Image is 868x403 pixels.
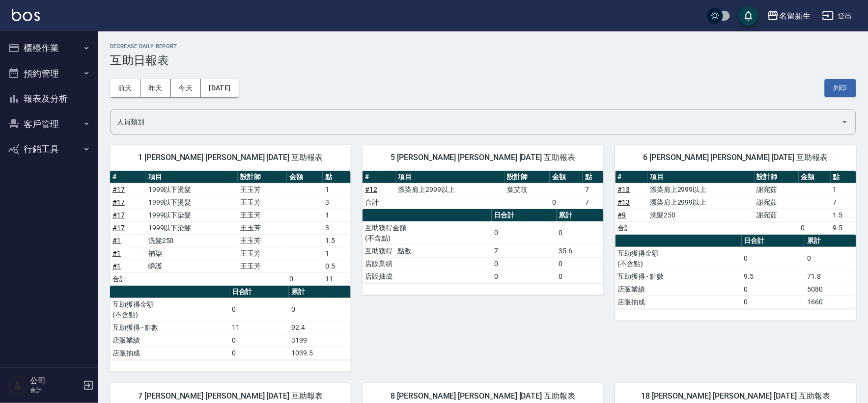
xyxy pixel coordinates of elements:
td: 7 [492,244,557,257]
td: 互助獲得金額 (不含點) [363,221,492,244]
th: 金額 [287,171,323,184]
span: 8 [PERSON_NAME] [PERSON_NAME] [DATE] 互助報表 [374,391,591,401]
th: 項目 [395,171,504,184]
img: Person [8,376,28,395]
td: 7 [583,196,603,209]
p: 會計 [30,386,80,395]
td: 1999以下染髮 [146,221,238,234]
td: 互助獲得 - 點數 [363,244,492,257]
th: # [110,171,146,184]
input: 人員名稱 [114,113,837,131]
th: 項目 [647,171,754,184]
td: 王玉芳 [238,221,287,234]
td: 漂染肩上2999以上 [395,183,504,196]
td: 洗髮250 [647,209,754,221]
th: 設計師 [504,171,550,184]
td: 0 [289,298,351,321]
td: 漂染肩上2999以上 [647,196,754,209]
th: 累計 [805,235,856,247]
table: a dense table [110,286,351,360]
button: 預約管理 [4,61,94,86]
table: a dense table [616,235,856,309]
button: 列印 [825,79,856,97]
td: 合計 [616,221,648,234]
td: 0 [229,334,289,347]
th: # [616,171,648,184]
td: 9.5 [742,270,805,283]
td: 1.5 [831,209,856,221]
td: 王玉芳 [238,196,287,209]
th: 日合計 [229,286,289,298]
button: 昨天 [140,79,171,97]
td: 店販業績 [616,283,742,296]
td: 互助獲得 - 點數 [616,270,742,283]
button: 前天 [110,79,140,97]
td: 7 [831,196,856,209]
td: 0 [557,257,604,270]
td: 店販抽成 [363,270,492,283]
td: 0 [557,270,604,283]
td: 3 [323,196,351,209]
h5: 公司 [30,376,80,386]
a: #1 [112,262,121,270]
span: 1 [PERSON_NAME] [PERSON_NAME] [DATE] 互助報表 [122,153,339,162]
span: 6 [PERSON_NAME] [PERSON_NAME] [DATE] 互助報表 [627,153,844,162]
table: a dense table [616,171,856,235]
td: 0 [557,221,604,244]
a: #1 [112,237,121,244]
h3: 互助日報表 [110,54,856,67]
table: a dense table [363,209,603,283]
td: 1999以下燙髮 [146,183,238,196]
td: 0 [550,196,583,209]
td: 合計 [363,196,395,209]
th: 點 [831,171,856,184]
span: 18 [PERSON_NAME] [PERSON_NAME] [DATE] 互助報表 [627,391,844,401]
td: 謝宛茹 [755,196,799,209]
td: 0 [492,221,557,244]
a: #17 [112,186,125,193]
td: 補染 [146,247,238,260]
button: save [739,6,758,26]
span: 5 [PERSON_NAME] [PERSON_NAME] [DATE] 互助報表 [374,153,591,162]
td: 1 [323,183,351,196]
td: 0 [229,347,289,359]
a: #12 [365,186,377,193]
th: 設計師 [755,171,799,184]
td: 1.5 [323,234,351,247]
td: 0 [287,272,323,285]
button: 行銷工具 [4,136,94,162]
td: 王玉芳 [238,183,287,196]
td: 0 [492,257,557,270]
td: 7 [583,183,603,196]
th: 累計 [289,286,351,298]
button: Open [837,114,853,130]
td: 0 [742,296,805,308]
td: 互助獲得金額 (不含點) [616,247,742,270]
td: 35.6 [557,244,604,257]
th: 累計 [557,209,604,222]
div: 名留新生 [779,10,811,22]
td: 71.8 [805,270,856,283]
th: 日合計 [742,235,805,247]
td: 3 [323,221,351,234]
img: Logo [12,9,40,21]
td: 0 [799,221,831,234]
button: 櫃檯作業 [4,35,94,61]
td: 互助獲得金額 (不含點) [110,298,229,321]
th: 日合計 [492,209,557,222]
td: 1999以下燙髮 [146,196,238,209]
td: 王玉芳 [238,260,287,272]
th: # [363,171,395,184]
td: 9.5 [831,221,856,234]
td: 0.5 [323,260,351,272]
td: 瞬護 [146,260,238,272]
td: 1 [323,247,351,260]
a: #17 [112,198,125,206]
td: 3199 [289,334,351,347]
td: 漂染肩上2999以上 [647,183,754,196]
a: #9 [618,211,626,219]
table: a dense table [363,171,603,209]
td: 謝宛茹 [755,209,799,221]
td: 0 [805,247,856,270]
td: 1660 [805,296,856,308]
